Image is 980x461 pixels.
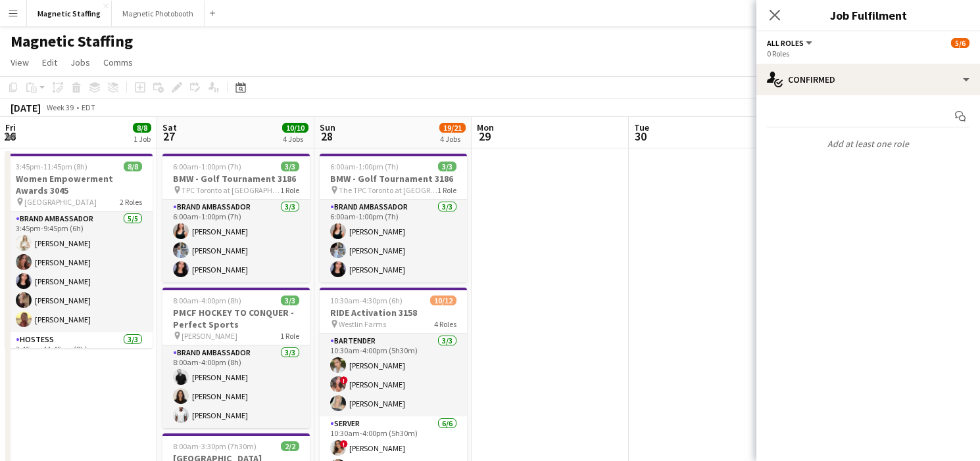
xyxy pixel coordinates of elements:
span: 28 [318,129,335,144]
app-card-role: Brand Ambassador3/36:00am-1:00pm (7h)[PERSON_NAME][PERSON_NAME][PERSON_NAME] [320,200,467,282]
span: 4 Roles [434,319,456,329]
h3: RIDE Activation 3158 [320,307,467,318]
app-card-role: Hostess3/33:45pm-11:45pm (8h) [5,332,153,419]
span: 2 Roles [120,197,142,207]
button: Magnetic Staffing [27,1,112,26]
app-job-card: 6:00am-1:00pm (7h)3/3BMW - Golf Tournament 3186 TPC Toronto at [GEOGRAPHIC_DATA]1 RoleBrand Ambas... [162,154,310,282]
span: [GEOGRAPHIC_DATA] [24,197,97,207]
a: Jobs [65,54,95,71]
span: 10/10 [282,123,308,133]
span: 10:30am-4:30pm (6h) [330,296,403,305]
span: 3:45pm-11:45pm (8h) [16,162,87,171]
h3: BMW - Golf Tournament 3186 [162,173,310,185]
div: 4 Jobs [283,134,308,144]
h3: Women Empowerment Awards 3045 [5,173,153,196]
p: Add at least one role [756,133,980,155]
h3: BMW - Golf Tournament 3186 [320,173,467,185]
span: 6:00am-1:00pm (7h) [330,162,399,171]
span: Tue [634,121,649,133]
span: Mon [477,121,494,133]
div: EDT [82,102,95,112]
span: 1 Role [280,331,299,341]
app-job-card: 6:00am-1:00pm (7h)3/3BMW - Golf Tournament 3186 The TPC Toronto at [GEOGRAPHIC_DATA]1 RoleBrand A... [320,154,467,282]
app-card-role: Bartender3/310:30am-4:00pm (5h30m)[PERSON_NAME]![PERSON_NAME][PERSON_NAME] [320,334,467,416]
button: Magnetic Photobooth [112,1,205,26]
span: 6:00am-1:00pm (7h) [173,162,241,171]
span: Week 39 [43,102,76,112]
span: 1 Role [280,185,299,195]
span: Comms [103,56,133,68]
a: Comms [98,54,138,71]
span: ! [340,440,348,448]
span: 19/21 [439,123,466,133]
span: 8:00am-4:00pm (8h) [173,296,241,305]
app-card-role: Brand Ambassador3/38:00am-4:00pm (8h)[PERSON_NAME][PERSON_NAME][PERSON_NAME] [162,345,310,428]
a: View [5,54,34,71]
div: Confirmed [756,64,980,95]
app-card-role: Brand Ambassador3/36:00am-1:00pm (7h)[PERSON_NAME][PERSON_NAME][PERSON_NAME] [162,200,310,282]
span: 29 [475,129,494,144]
span: ! [340,376,348,384]
span: Westlin Farms [339,319,386,329]
h3: PMCF HOCKEY TO CONQUER - Perfect Sports [162,307,310,330]
span: 30 [632,129,649,144]
span: 8/8 [133,123,151,133]
span: Sat [162,121,177,133]
span: 8:00am-3:30pm (7h30m) [173,441,257,451]
h3: Job Fulfilment [756,7,980,24]
span: The TPC Toronto at [GEOGRAPHIC_DATA] [339,185,437,195]
span: [PERSON_NAME] [182,331,237,341]
span: 3/3 [438,162,456,171]
div: 1 Job [134,134,151,144]
app-card-role: Brand Ambassador5/53:45pm-9:45pm (6h)[PERSON_NAME][PERSON_NAME][PERSON_NAME][PERSON_NAME][PERSON_... [5,211,153,332]
button: All roles [767,38,814,48]
div: 4 Jobs [440,134,465,144]
app-job-card: 3:45pm-11:45pm (8h)8/8Women Empowerment Awards 3045 [GEOGRAPHIC_DATA]2 RolesBrand Ambassador5/53:... [5,154,153,348]
span: Sun [320,121,335,133]
div: 0 Roles [767,49,969,58]
span: Jobs [70,56,90,68]
span: 27 [160,129,177,144]
span: Edit [42,56,57,68]
span: 5/6 [951,38,969,48]
app-job-card: 8:00am-4:00pm (8h)3/3PMCF HOCKEY TO CONQUER - Perfect Sports [PERSON_NAME]1 RoleBrand Ambassador3... [162,288,310,428]
span: 8/8 [124,162,142,171]
span: 3/3 [281,296,299,305]
span: View [11,56,29,68]
span: 3/3 [281,162,299,171]
span: TPC Toronto at [GEOGRAPHIC_DATA] [182,185,280,195]
span: 10/12 [430,296,456,305]
span: 2/2 [281,441,299,451]
span: All roles [767,38,804,48]
div: [DATE] [11,101,41,114]
a: Edit [37,54,62,71]
span: 1 Role [437,185,456,195]
span: 26 [3,129,16,144]
h1: Magnetic Staffing [11,32,133,51]
span: Fri [5,121,16,133]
